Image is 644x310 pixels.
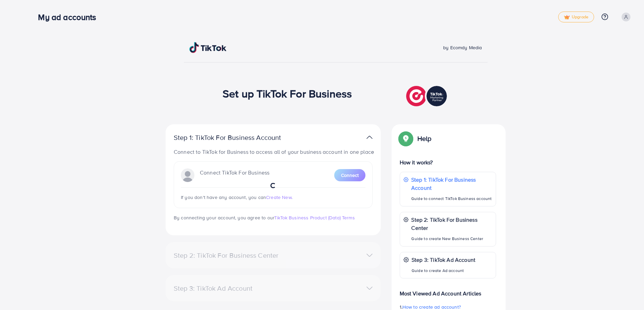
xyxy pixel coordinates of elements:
p: Guide to create New Business Center [411,235,492,243]
img: tick [564,15,570,20]
p: Help [417,134,432,143]
img: TikTok partner [366,132,373,142]
img: TikTok [189,42,227,53]
p: Step 1: TikTok For Business Account [174,133,303,142]
h3: My ad accounts [38,12,101,22]
h1: Set up TikTok For Business [223,87,352,100]
span: Upgrade [564,15,588,20]
img: Popup guide [400,132,412,145]
a: tickUpgrade [558,12,594,22]
p: Step 2: TikTok For Business Center [411,216,492,232]
p: How it works? [400,158,496,166]
span: by Ecomdy Media [443,44,482,51]
p: Most Viewed Ad Account Articles [400,284,496,297]
img: TikTok partner [406,84,449,108]
p: Step 3: TikTok Ad Account [412,256,475,264]
p: Guide to connect TikTok Business account [411,195,492,203]
p: Guide to create Ad account [412,267,475,275]
p: Step 1: TikTok For Business Account [411,176,492,192]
